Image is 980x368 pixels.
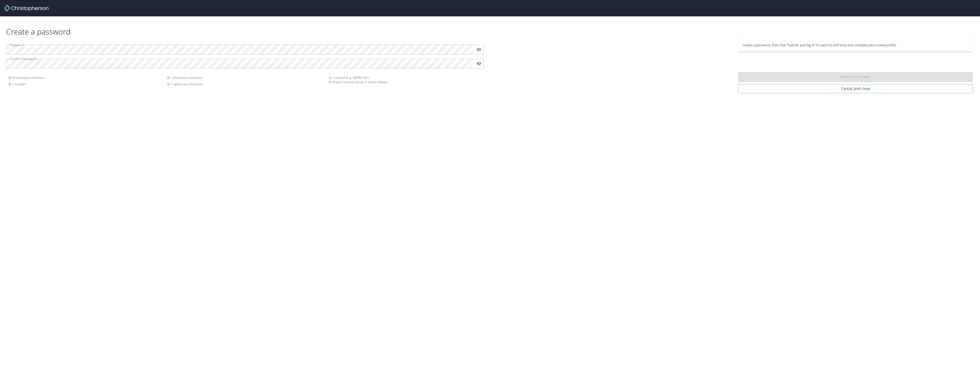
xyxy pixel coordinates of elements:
[328,75,481,80] div: 1 symbol (e.g. !@#$%^&*)
[328,80,481,84] div: Doesn't contain name or email address
[167,82,325,86] div: 1 uppercase character
[742,43,969,48] p: Create a password, then click “Submit and log in” to log in to AirPortal and complete your travel...
[4,5,48,11] img: Christopherson_logo_rev.png
[738,84,973,94] button: Cancel and close
[8,75,167,80] div: 8 characters minimum
[8,82,167,86] div: 1 number
[167,75,325,80] div: 1 lowercase character
[6,16,974,37] div: Create a password
[475,60,483,68] button: toggle password visibility
[475,46,483,53] button: toggle password visibility
[742,86,969,92] span: Cancel and close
